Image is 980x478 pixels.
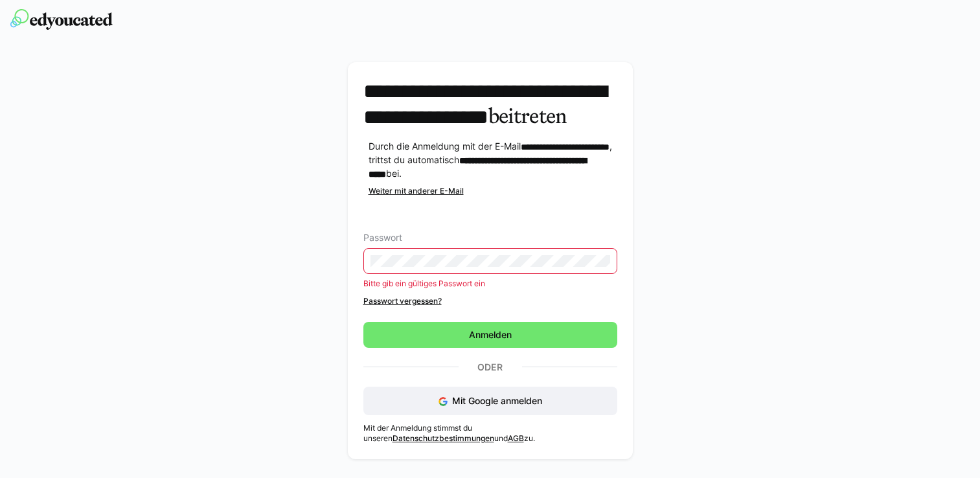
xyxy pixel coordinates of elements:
[369,140,617,181] p: Durch die Anmeldung mit der E-Mail , trittst du automatisch bei.
[369,186,617,196] div: Weiter mit anderer E-Mail
[10,9,113,30] img: edyoucated
[363,279,485,288] span: Bitte gib ein gültiges Passwort ein
[393,433,494,443] a: Datenschutzbestimmungen
[363,423,617,444] p: Mit der Anmeldung stimmst du unseren und zu.
[363,296,617,306] a: Passwort vergessen?
[459,358,522,376] p: Oder
[508,433,524,443] a: AGB
[363,233,402,243] span: Passwort
[452,395,542,406] span: Mit Google anmelden
[363,387,617,415] button: Mit Google anmelden
[363,78,617,130] h3: beitreten
[467,328,514,341] span: Anmelden
[363,322,617,348] button: Anmelden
